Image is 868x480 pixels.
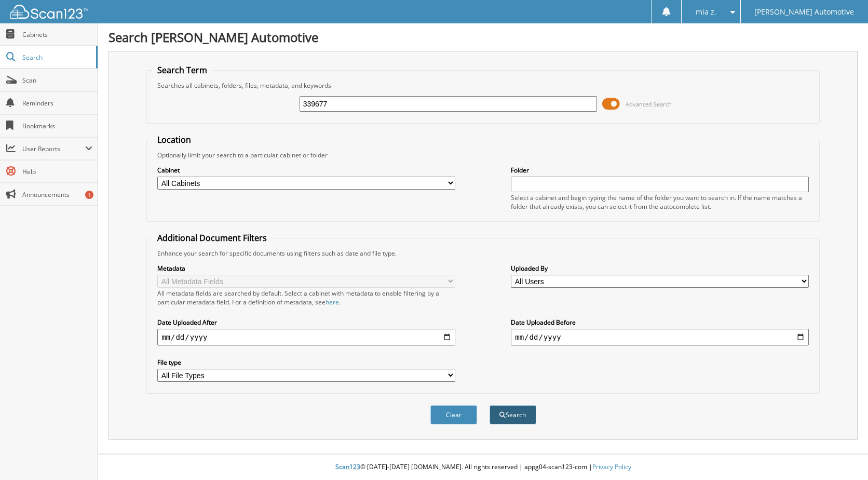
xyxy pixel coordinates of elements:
[22,122,92,130] span: Bookmarks
[592,462,631,471] a: Privacy Policy
[157,289,455,306] div: All metadata fields are searched by default. Select a cabinet with metadata to enable filtering b...
[22,30,92,39] span: Cabinets
[152,232,272,244] legend: Additional Document Filters
[511,329,809,345] input: end
[816,430,868,480] iframe: Chat Widget
[754,9,854,15] span: [PERSON_NAME] Automotive
[22,190,92,199] span: Announcements
[152,64,212,76] legend: Search Term
[511,318,809,327] label: Date Uploaded Before
[490,405,536,424] button: Search
[152,249,814,258] div: Enhance your search for specific documents using filters such as date and file type.
[22,53,91,62] span: Search
[157,329,455,345] input: start
[696,9,716,15] span: mia z.
[157,264,455,273] label: Metadata
[10,5,88,19] img: scan123-logo-white.svg
[157,166,455,175] label: Cabinet
[108,29,858,46] h1: Search [PERSON_NAME] Automotive
[430,405,477,424] button: Clear
[22,99,92,108] span: Reminders
[157,318,455,327] label: Date Uploaded After
[511,166,809,175] label: Folder
[152,134,196,145] legend: Location
[157,358,455,367] label: File type
[22,76,92,85] span: Scan
[152,81,814,90] div: Searches all cabinets, folders, files, metadata, and keywords
[22,144,85,153] span: User Reports
[626,100,672,108] span: Advanced Search
[325,298,339,306] a: here
[98,455,868,480] div: © [DATE]-[DATE] [DOMAIN_NAME]. All rights reserved | appg04-scan123-com |
[511,193,809,211] div: Select a cabinet and begin typing the name of the folder you want to search in. If the name match...
[22,167,92,176] span: Help
[152,151,814,159] div: Optionally limit your search to a particular cabinet or folder
[511,264,809,273] label: Uploaded By
[335,462,360,471] span: Scan123
[85,191,93,199] div: 1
